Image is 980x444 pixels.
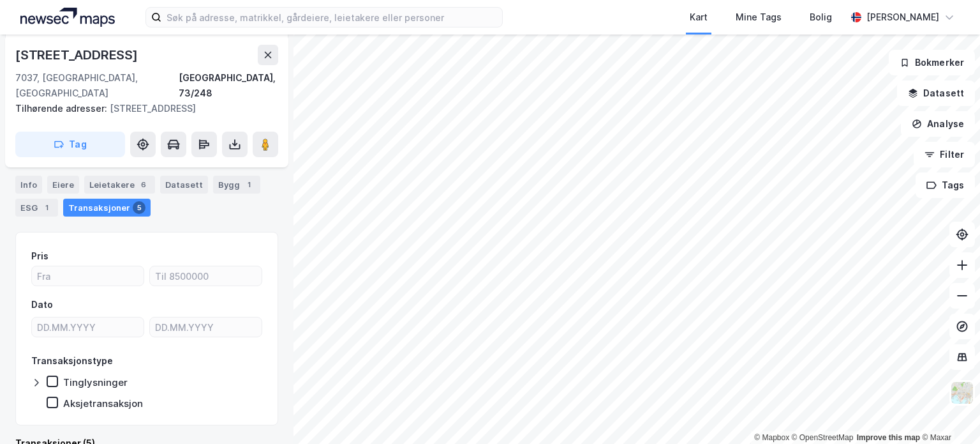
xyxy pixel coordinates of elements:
[31,297,53,312] div: Dato
[15,45,140,65] div: [STREET_ADDRESS]
[857,433,920,442] a: Improve this map
[15,103,110,114] span: Tilhørende adresser:
[15,199,58,217] div: ESG
[15,101,268,116] div: [STREET_ADDRESS]
[150,318,262,337] input: DD.MM.YYYY
[916,383,980,444] iframe: Chat Widget
[792,433,854,442] a: OpenStreetMap
[754,433,789,442] a: Mapbox
[866,10,939,25] div: [PERSON_NAME]
[150,266,262,286] input: Til 8500000
[32,318,144,337] input: DD.MM.YYYY
[63,376,128,388] div: Tinglysninger
[31,353,113,369] div: Transaksjonstype
[916,383,980,444] div: Kontrollprogram for chat
[810,10,832,25] div: Bolig
[914,142,975,167] button: Filter
[897,80,975,106] button: Datasett
[15,132,125,157] button: Tag
[242,178,255,191] div: 1
[20,8,115,27] img: logo.a4113a55bc3d86da70a041830d287a7e.svg
[137,178,150,191] div: 6
[161,8,502,27] input: Søk på adresse, matrikkel, gårdeiere, leietakere eller personer
[47,176,79,194] div: Eiere
[690,10,708,25] div: Kart
[950,381,974,405] img: Z
[736,10,782,25] div: Mine Tags
[15,176,42,194] div: Info
[901,111,975,137] button: Analyse
[40,201,53,214] div: 1
[32,266,144,286] input: Fra
[133,201,145,214] div: 5
[15,70,179,101] div: 7037, [GEOGRAPHIC_DATA], [GEOGRAPHIC_DATA]
[916,172,975,198] button: Tags
[84,176,155,194] div: Leietakere
[889,50,975,75] button: Bokmerker
[179,70,278,101] div: [GEOGRAPHIC_DATA], 73/248
[160,176,208,194] div: Datasett
[213,176,260,194] div: Bygg
[63,199,151,217] div: Transaksjoner
[31,249,48,264] div: Pris
[63,397,143,410] div: Aksjetransaksjon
